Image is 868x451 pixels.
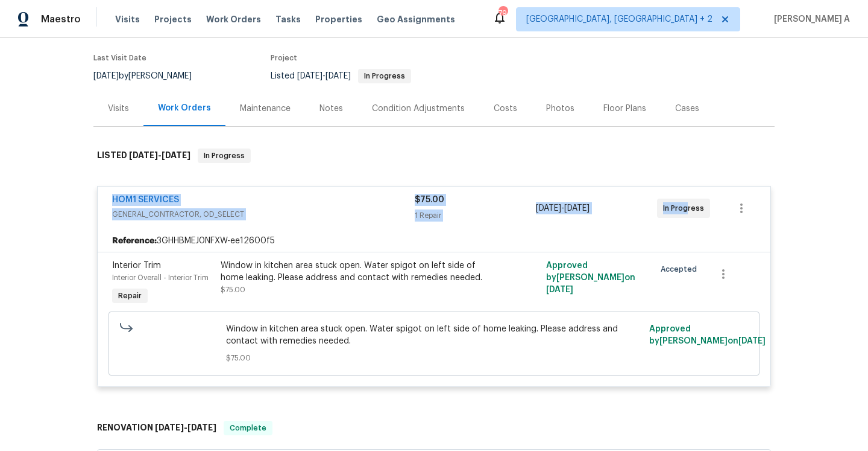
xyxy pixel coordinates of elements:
[738,337,766,345] span: [DATE]
[98,230,770,252] div: 3GHHBMEJ0NFXW-ee12600f5
[187,423,216,432] span: [DATE]
[112,196,179,204] a: HOM1 SERVICES
[129,151,190,159] span: -
[297,72,351,80] span: -
[108,103,129,115] div: Visits
[115,13,140,25] span: Visits
[536,204,561,213] span: [DATE]
[155,423,216,432] span: -
[663,202,709,214] span: In Progress
[93,136,775,175] div: LISTED [DATE]-[DATE]In Progress
[325,72,351,80] span: [DATE]
[315,13,362,25] span: Properties
[603,103,646,115] div: Floor Plans
[93,69,206,83] div: by [PERSON_NAME]
[319,103,343,115] div: Notes
[415,210,536,222] div: 1 Repair
[494,103,517,115] div: Costs
[112,235,157,247] b: Reference:
[97,421,216,435] h6: RENOVATION
[297,72,322,80] span: [DATE]
[240,103,291,115] div: Maintenance
[129,151,158,159] span: [DATE]
[415,196,444,204] span: $75.00
[546,261,635,294] span: Approved by [PERSON_NAME] on
[661,263,702,275] span: Accepted
[275,15,301,24] span: Tasks
[769,13,850,25] span: [PERSON_NAME] A
[536,202,590,214] span: -
[206,13,261,25] span: Work Orders
[226,352,643,364] span: $75.00
[112,274,209,281] span: Interior Overall - Interior Trim
[97,149,190,163] h6: LISTED
[154,13,192,25] span: Projects
[112,208,415,220] span: GENERAL_CONTRACTOR, OD_SELECT
[93,54,146,62] span: Last Visit Date
[221,260,485,284] div: Window in kitchen area stuck open. Water spigot on left side of home leaking. Please address and ...
[113,290,146,302] span: Repair
[649,325,766,345] span: Approved by [PERSON_NAME] on
[112,261,161,270] span: Interior Trim
[41,13,81,25] span: Maestro
[359,72,410,80] span: In Progress
[225,422,271,434] span: Complete
[221,286,245,293] span: $75.00
[377,13,455,25] span: Geo Assignments
[199,150,250,162] span: In Progress
[546,103,574,115] div: Photos
[546,286,573,294] span: [DATE]
[526,13,712,25] span: [GEOGRAPHIC_DATA], [GEOGRAPHIC_DATA] + 2
[155,423,184,432] span: [DATE]
[93,72,119,80] span: [DATE]
[271,54,297,62] span: Project
[158,102,211,114] div: Work Orders
[162,151,190,159] span: [DATE]
[372,103,465,115] div: Condition Adjustments
[226,323,643,347] span: Window in kitchen area stuck open. Water spigot on left side of home leaking. Please address and ...
[271,72,411,80] span: Listed
[564,204,590,213] span: [DATE]
[93,409,775,447] div: RENOVATION [DATE]-[DATE]Complete
[498,7,507,19] div: 79
[675,103,699,115] div: Cases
